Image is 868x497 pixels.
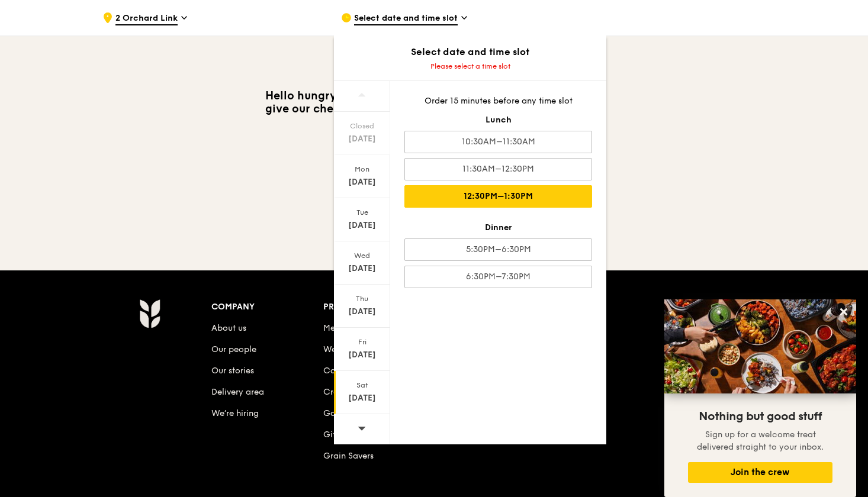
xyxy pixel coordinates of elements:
h3: Hello hungry human. We’re closed [DATE] as it’s important to give our chefs a break to rest and r... [256,89,612,128]
div: 6:30PM–7:30PM [404,266,592,288]
a: Craft [323,387,345,397]
a: Meals On Demand [323,323,396,333]
div: Fri [336,337,388,347]
div: 5:30PM–6:30PM [404,238,592,261]
div: Order 15 minutes before any time slot [404,95,592,107]
div: 12:30PM–1:30PM [404,185,592,208]
div: Please select a time slot [334,62,606,71]
a: Delivery area [211,387,264,397]
div: Sat [336,380,388,390]
div: Lunch [404,114,592,126]
div: Company [211,299,323,315]
a: Our people [211,344,256,354]
a: Weddings [323,344,363,354]
a: Gallery [323,408,353,418]
a: Our stories [211,366,254,376]
a: About us [211,323,246,333]
a: Grain Savers [323,451,374,461]
div: Wed [336,251,388,260]
img: DSC07876-Edit02-Large.jpeg [664,299,856,393]
div: Closed [336,121,388,131]
a: Gift Cards [323,430,365,440]
div: 11:30AM–12:30PM [404,158,592,180]
button: Close [834,302,853,321]
span: 2 Orchard Link [115,12,178,25]
a: Catering [323,366,359,376]
div: Products [323,299,435,315]
a: We’re hiring [211,408,259,418]
div: 10:30AM–11:30AM [404,131,592,153]
div: Thu [336,294,388,304]
div: [DATE] [336,220,388,231]
div: Dinner [404,222,592,234]
div: Tue [336,208,388,217]
div: Mon [336,164,388,174]
img: Grain [139,299,160,328]
div: [DATE] [336,349,388,361]
div: [DATE] [336,392,388,404]
span: Sign up for a welcome treat delivered straight to your inbox. [697,430,824,452]
span: Nothing but good stuff [699,409,822,424]
div: [DATE] [336,306,388,318]
div: [DATE] [336,133,388,145]
div: Select date and time slot [334,45,606,59]
span: Select date and time slot [354,12,458,25]
div: [DATE] [336,176,388,188]
div: [DATE] [336,263,388,275]
button: Join the crew [688,462,832,483]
